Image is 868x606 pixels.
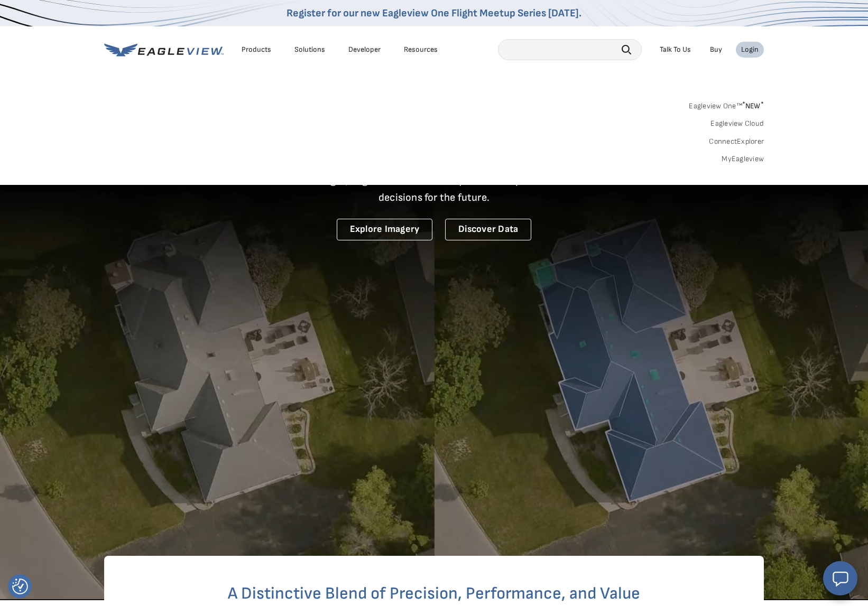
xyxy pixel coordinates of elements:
a: Buy [710,45,722,54]
a: Eagleview One™*NEW* [689,98,764,110]
div: Products [242,45,271,54]
a: Developer [348,45,381,54]
a: Eagleview Cloud [710,119,764,128]
button: Consent Preferences [12,579,28,594]
button: Open chat window [823,561,857,595]
span: NEW [742,101,764,110]
div: Talk To Us [660,45,691,54]
a: Register for our new Eagleview One Flight Meetup Series [DATE]. [287,7,581,20]
a: Explore Imagery [337,219,433,240]
div: Solutions [294,45,325,54]
a: ConnectExplorer [709,137,764,146]
a: Discover Data [445,219,531,240]
a: MyEagleview [722,154,764,164]
div: Resources [404,45,438,54]
img: Revisit consent button [12,579,28,594]
h2: A Distinctive Blend of Precision, Performance, and Value [146,585,722,602]
div: Login [741,45,759,54]
input: Search [498,39,642,60]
